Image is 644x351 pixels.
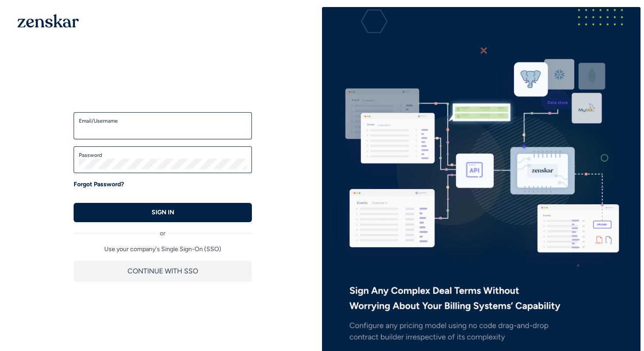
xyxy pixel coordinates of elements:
[74,245,252,254] p: Use your company's Single Sign-On (SSO)
[79,117,247,124] label: Email/Username
[79,152,247,159] label: Password
[74,203,252,222] button: SIGN IN
[74,222,252,238] div: or
[74,261,252,282] button: CONTINUE WITH SSO
[74,180,124,189] a: Forgot Password?
[152,208,174,217] p: SIGN IN
[18,14,79,28] img: 1OGAJ2xQqyY4LXKgY66KYq0eOWRCkrZdAb3gUhuVAqdWPZE9SRJmCz+oDMSn4zDLXe31Ii730ItAGKgCKgCCgCikA4Av8PJUP...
